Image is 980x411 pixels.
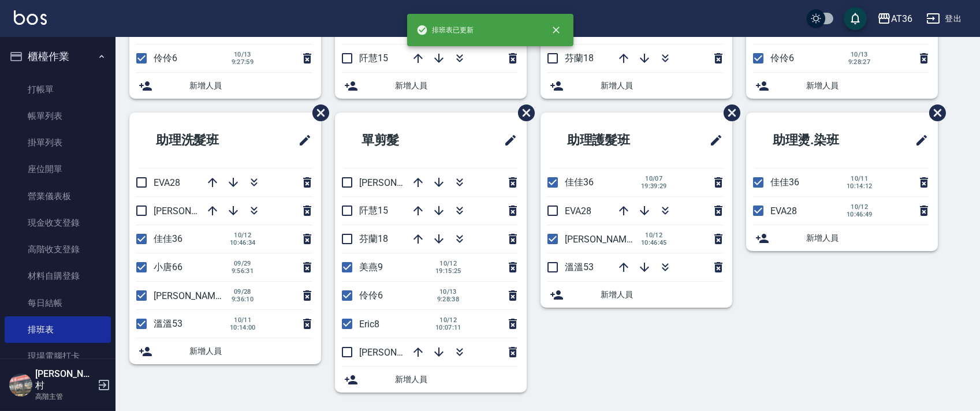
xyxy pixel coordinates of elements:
[435,316,461,324] span: 10/12
[359,347,439,358] span: [PERSON_NAME]11
[14,10,47,25] img: Logo
[189,345,312,357] span: 新增人員
[806,80,929,92] span: 新增人員
[359,53,388,63] span: 阡慧15
[497,126,517,154] span: 修改班表的標題
[770,177,799,188] span: 佳佳36
[601,80,723,92] span: 新增人員
[847,182,873,190] span: 10:14:12
[641,231,667,239] span: 10/12
[416,24,474,36] span: 排班表已更新
[154,53,177,63] span: 伶伶6
[847,175,873,182] span: 10/11
[344,119,457,161] h2: 單剪髮
[5,183,111,210] a: 營業儀表板
[359,177,439,188] span: [PERSON_NAME]16
[5,156,111,182] a: 座位開單
[230,231,256,239] span: 10/12
[541,282,732,308] div: 新增人員
[5,263,111,289] a: 材料自購登錄
[5,343,111,369] a: 現場電腦打卡
[230,58,255,66] span: 9:27:59
[5,290,111,316] a: 每日結帳
[129,73,321,99] div: 新增人員
[873,7,917,31] button: AT36
[565,177,594,188] span: 佳佳36
[755,119,882,161] h2: 助理燙.染班
[230,51,255,58] span: 10/13
[565,234,644,245] span: [PERSON_NAME]58
[5,42,111,72] button: 櫃檯作業
[9,373,32,397] img: Person
[359,261,383,272] span: 美燕9
[129,338,321,364] div: 新增人員
[770,206,797,216] span: EVA28
[230,239,256,246] span: 10:46:34
[702,126,723,154] span: 修改班表的標題
[5,129,111,156] a: 掛單列表
[5,316,111,343] a: 排班表
[230,288,255,296] span: 09/28
[601,289,723,301] span: 新增人員
[565,53,594,63] span: 芬蘭18
[922,8,966,29] button: 登出
[435,288,461,296] span: 10/13
[304,96,331,130] span: 刪除班表
[509,96,536,130] span: 刪除班表
[435,324,461,331] span: 10:07:11
[921,96,948,130] span: 刪除班表
[844,7,867,30] button: save
[746,73,938,99] div: 新增人員
[35,391,94,402] p: 高階主管
[5,236,111,263] a: 高階收支登錄
[35,368,94,391] h5: [PERSON_NAME]村
[359,290,383,301] span: 伶伶6
[847,203,873,211] span: 10/12
[847,211,873,218] span: 10:46:49
[806,232,929,244] span: 新增人員
[565,261,594,272] span: 溫溫53
[335,73,527,99] div: 新增人員
[847,58,872,66] span: 9:28:27
[291,126,312,154] span: 修改班表的標題
[359,205,388,216] span: 阡慧15
[5,76,111,103] a: 打帳單
[550,119,675,161] h2: 助理護髮班
[230,324,256,331] span: 10:14:00
[395,373,517,386] span: 新增人員
[395,80,517,92] span: 新增人員
[891,12,912,26] div: AT36
[746,225,938,251] div: 新增人員
[715,96,742,130] span: 刪除班表
[154,177,180,188] span: EVA28
[435,260,461,267] span: 10/12
[154,318,182,329] span: 溫溫53
[139,119,263,161] h2: 助理洗髮班
[847,51,872,58] span: 10/13
[154,233,182,244] span: 佳佳36
[154,206,233,216] span: [PERSON_NAME]55
[641,175,667,182] span: 10/07
[189,80,312,92] span: 新增人員
[641,239,667,246] span: 10:46:45
[230,296,255,303] span: 9:36:10
[543,17,569,43] button: close
[230,316,256,324] span: 10/11
[5,103,111,129] a: 帳單列表
[541,73,732,99] div: 新增人員
[641,182,667,190] span: 19:39:29
[154,261,182,272] span: 小唐66
[359,319,379,330] span: Eric8
[565,206,591,216] span: EVA28
[335,367,527,393] div: 新增人員
[435,267,461,275] span: 19:15:25
[154,290,233,301] span: [PERSON_NAME]58
[435,296,461,303] span: 9:28:38
[5,210,111,236] a: 現金收支登錄
[908,126,929,154] span: 修改班表的標題
[230,267,255,275] span: 9:56:31
[359,233,388,244] span: 芬蘭18
[770,53,794,63] span: 伶伶6
[230,260,255,267] span: 09/29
